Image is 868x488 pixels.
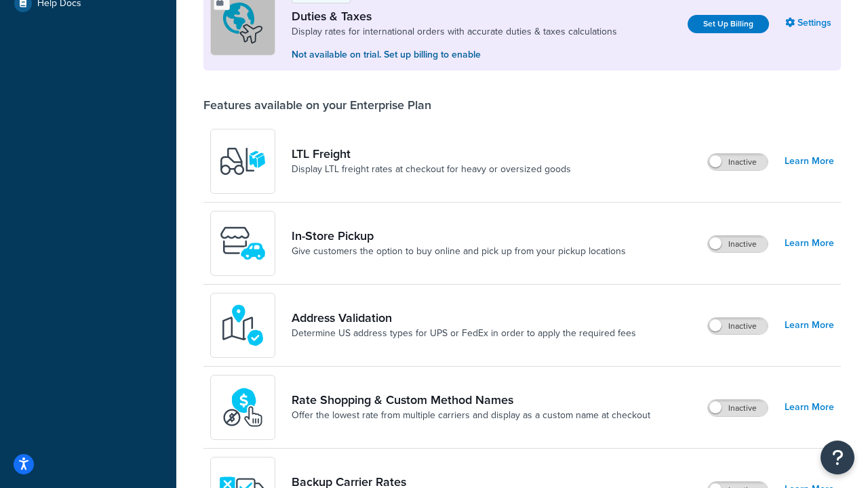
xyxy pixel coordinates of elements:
a: Offer the lowest rate from multiple carriers and display as a custom name at checkout [292,409,650,422]
a: Learn More [785,152,834,171]
a: In-Store Pickup [292,228,626,243]
img: kIG8fy0lQAAAABJRU5ErkJggg== [219,302,267,349]
a: Give customers the option to buy online and pick up from your pickup locations [292,245,626,258]
a: Display rates for international orders with accurate duties & taxes calculations [292,25,617,39]
div: Features available on your Enterprise Plan [203,98,431,113]
a: Display LTL freight rates at checkout for heavy or oversized goods [292,163,571,176]
img: wfgcfpwTIucLEAAAAASUVORK5CYII= [219,220,267,267]
a: Set Up Billing [688,15,769,33]
a: LTL Freight [292,146,571,161]
a: Duties & Taxes [292,9,617,24]
a: Settings [785,14,834,33]
a: Rate Shopping & Custom Method Names [292,392,650,407]
p: Not available on trial. Set up billing to enable [292,47,617,62]
button: Open Resource Center [821,441,854,474]
a: Determine US address types for UPS or FedEx in order to apply the required fees [292,327,636,340]
label: Inactive [708,400,768,416]
a: Learn More [785,234,834,253]
a: Address Validation [292,310,636,325]
img: icon-duo-feat-rate-shopping-ecdd8bed.png [219,384,267,431]
img: y79ZsPf0fXUFUhFXDzUgf+ktZg5F2+ohG75+v3d2s1D9TjoU8PiyCIluIjV41seZevKCRuEjTPPOKHJsQcmKCXGdfprl3L4q7... [219,138,267,185]
a: Learn More [785,316,834,335]
label: Inactive [708,318,768,334]
label: Inactive [708,154,768,170]
a: Learn More [785,398,834,417]
label: Inactive [708,236,768,252]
